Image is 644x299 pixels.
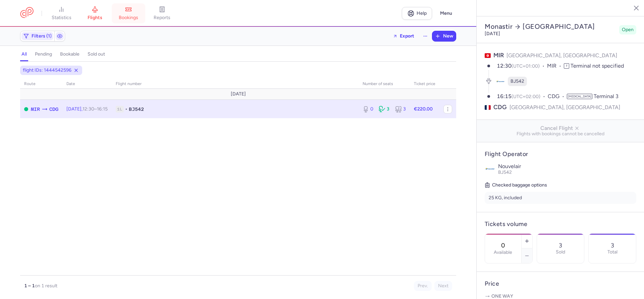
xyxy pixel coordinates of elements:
th: Flight number [112,79,359,89]
strong: €220.00 [414,106,433,112]
span: flight IDs: 1444542596 [23,67,71,74]
span: flights [88,15,102,21]
div: 3 [379,106,389,113]
th: number of seats [359,79,410,89]
a: Help [402,7,432,20]
a: statistics [45,6,78,21]
p: 3 [559,242,562,249]
span: Flights with bookings cannot be cancelled [482,131,639,137]
h4: sold out [88,51,105,57]
h4: Price [485,280,636,288]
span: CDG [49,105,58,113]
span: [MEDICAL_DATA] [567,94,592,99]
figure: BJ airline logo [496,77,505,86]
span: CDG [493,103,507,111]
span: Filters (1) [32,33,52,39]
span: BJ542 [498,169,512,175]
span: CDG [548,93,567,100]
th: route [20,79,62,89]
h5: Checked baggage options [485,181,636,189]
th: date [62,79,112,89]
span: • [125,106,127,113]
span: bookings [119,15,138,21]
h4: pending [35,51,52,57]
p: Total [607,249,618,255]
a: reports [145,6,179,21]
p: Nouvelair [498,163,636,169]
a: bookings [112,6,145,21]
span: Terminal 3 [594,93,619,99]
span: reports [154,15,170,21]
time: 16:15 [97,106,108,112]
span: T [564,63,569,69]
th: Ticket price [410,79,439,89]
h4: Flight Operator [485,150,636,158]
div: 0 [363,106,373,113]
button: Filters (1) [20,31,54,41]
span: BJ542 [511,78,524,85]
span: (UTC+01:00) [512,63,540,69]
button: Next [434,281,452,291]
span: statistics [52,15,71,21]
span: MIR [493,52,504,59]
li: 25 KG, included [485,192,636,204]
h2: Monastir [GEOGRAPHIC_DATA] [485,22,616,31]
label: Available [494,250,512,255]
strong: 1 – 1 [24,283,35,289]
button: Menu [436,7,456,20]
h4: bookable [60,51,79,57]
time: 16:15 [497,93,512,99]
button: Export [388,31,419,42]
span: [DATE], [66,106,108,112]
p: 3 [611,242,614,249]
span: Help [417,11,427,16]
span: Terminal not specified [571,63,624,69]
p: Sold [556,249,565,255]
time: [DATE] [485,31,500,36]
span: MIR [547,62,564,70]
a: CitizenPlane red outlined logo [20,7,34,19]
span: Habib Bourguiba, Monastir, Tunisia [31,105,40,113]
button: Prev. [414,281,432,291]
span: Cancel Flight [482,125,639,131]
h4: all [21,51,27,57]
h4: Tickets volume [485,220,636,228]
button: New [432,31,456,41]
span: [DATE] [231,91,246,97]
span: (UTC+02:00) [512,94,540,99]
time: 12:30 [497,63,512,69]
span: on 1 result [35,283,57,289]
span: – [83,106,108,112]
span: 1L [116,106,124,113]
a: flights [78,6,112,21]
span: [GEOGRAPHIC_DATA], [GEOGRAPHIC_DATA] [509,103,620,111]
img: Nouvelair logo [485,163,495,174]
span: New [443,33,453,39]
span: Export [400,33,414,39]
span: Open [622,26,634,33]
span: BJ542 [129,106,144,113]
span: [GEOGRAPHIC_DATA], [GEOGRAPHIC_DATA] [506,52,617,59]
time: 12:30 [83,106,94,112]
div: 3 [395,106,406,113]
